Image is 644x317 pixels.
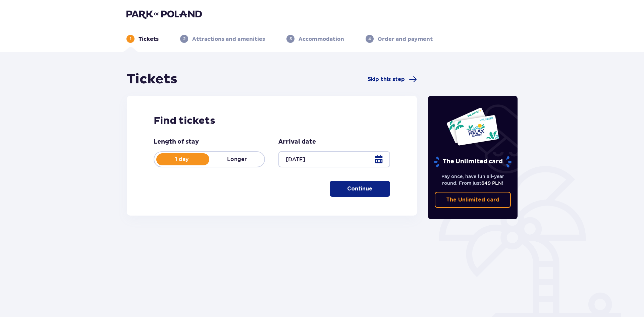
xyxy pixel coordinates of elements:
button: Continue [330,181,390,197]
p: Arrival date [278,138,316,146]
p: Continue [347,185,372,192]
p: The Unlimited card [446,196,499,204]
a: The Unlimited card [435,192,511,208]
span: 649 PLN [481,180,502,186]
div: 2Attractions and amenities [180,35,265,43]
div: 4Order and payment [366,35,433,43]
p: Accommodation [299,35,344,43]
p: Tickets [139,35,159,43]
p: 4 [368,36,371,42]
p: Attractions and amenities [192,35,265,43]
span: Skip this step [368,76,405,83]
div: 1Tickets [126,35,159,43]
a: Skip this step [368,75,417,83]
p: Order and payment [378,35,433,43]
p: Longer [209,156,264,163]
h1: Tickets [127,71,177,88]
p: 2 [183,36,185,42]
p: 1 [130,36,131,42]
img: Park of Poland logo [126,9,202,19]
div: 3Accommodation [286,35,344,43]
p: 3 [289,36,292,42]
img: Two entry cards to Suntago with the word 'UNLIMITED RELAX', featuring a white background with tro... [446,107,499,146]
h2: Find tickets [154,114,390,127]
p: Length of stay [154,138,199,146]
p: 1 day [154,156,209,163]
p: The Unlimited card [433,156,512,168]
p: Pay once, have fun all-year round. From just ! [435,173,511,186]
